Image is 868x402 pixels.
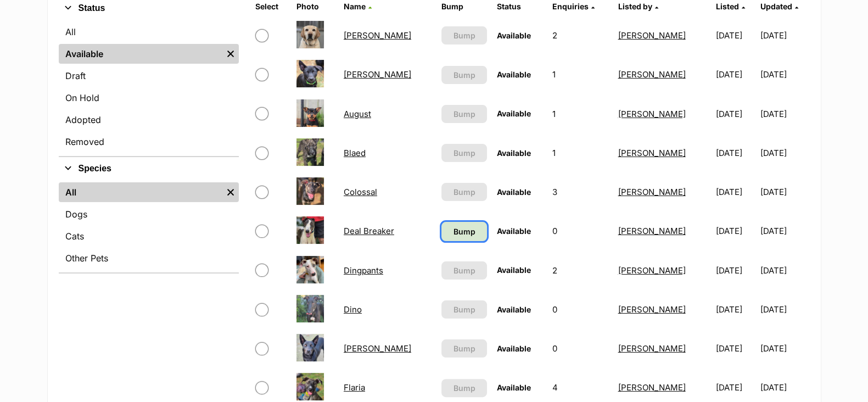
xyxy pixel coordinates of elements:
[712,16,759,54] td: [DATE]
[548,95,613,133] td: 1
[618,265,686,276] a: [PERSON_NAME]
[344,265,383,276] a: Dingpants
[441,300,487,319] button: Bump
[59,110,239,130] a: Adopted
[497,187,531,197] span: Available
[712,212,759,250] td: [DATE]
[497,344,531,353] span: Available
[344,109,371,119] a: August
[497,226,531,236] span: Available
[760,173,808,211] td: [DATE]
[548,173,613,211] td: 3
[344,2,366,11] span: Name
[441,26,487,44] button: Bump
[441,261,487,280] button: Bump
[497,148,531,158] span: Available
[760,16,808,54] td: [DATE]
[618,30,686,41] a: [PERSON_NAME]
[712,95,759,133] td: [DATE]
[760,330,808,367] td: [DATE]
[59,66,239,86] a: Draft
[712,55,759,93] td: [DATE]
[497,265,531,275] span: Available
[344,69,411,80] a: [PERSON_NAME]
[618,382,686,393] a: [PERSON_NAME]
[716,2,739,11] span: Listed
[59,132,239,152] a: Removed
[222,44,239,64] a: Remove filter
[497,305,531,314] span: Available
[618,187,686,197] a: [PERSON_NAME]
[344,30,411,41] a: [PERSON_NAME]
[618,109,686,119] a: [PERSON_NAME]
[712,252,759,289] td: [DATE]
[453,382,475,394] span: Bump
[552,2,589,11] span: translation missing: en.admin.listings.index.attributes.enquiries
[453,69,475,81] span: Bump
[548,16,613,54] td: 2
[344,226,394,236] a: Deal Breaker
[497,31,531,40] span: Available
[441,105,487,123] button: Bump
[453,343,475,354] span: Bump
[760,95,808,133] td: [DATE]
[548,291,613,328] td: 0
[760,2,798,11] a: Updated
[760,134,808,172] td: [DATE]
[552,2,595,11] a: Enquiries
[497,109,531,118] span: Available
[59,226,239,246] a: Cats
[618,2,658,11] a: Listed by
[441,222,487,241] a: Bump
[344,382,365,393] a: Flaria
[548,55,613,93] td: 1
[59,182,222,202] a: All
[760,291,808,328] td: [DATE]
[712,173,759,211] td: [DATE]
[441,66,487,84] button: Bump
[618,304,686,315] a: [PERSON_NAME]
[497,70,531,79] span: Available
[344,343,411,354] a: [PERSON_NAME]
[441,183,487,201] button: Bump
[59,22,239,42] a: All
[453,147,475,159] span: Bump
[59,1,239,15] button: Status
[344,304,362,315] a: Dino
[453,265,475,276] span: Bump
[453,226,475,237] span: Bump
[618,343,686,354] a: [PERSON_NAME]
[222,182,239,202] a: Remove filter
[441,379,487,397] button: Bump
[548,330,613,367] td: 0
[716,2,745,11] a: Listed
[344,187,377,197] a: Colossal
[760,2,792,11] span: Updated
[453,108,475,120] span: Bump
[497,383,531,392] span: Available
[59,20,239,156] div: Status
[618,226,686,236] a: [PERSON_NAME]
[59,161,239,176] button: Species
[712,291,759,328] td: [DATE]
[548,134,613,172] td: 1
[760,212,808,250] td: [DATE]
[441,144,487,162] button: Bump
[760,55,808,93] td: [DATE]
[59,204,239,224] a: Dogs
[712,330,759,367] td: [DATE]
[548,212,613,250] td: 0
[344,148,366,158] a: Blaed
[59,88,239,108] a: On Hold
[441,339,487,358] button: Bump
[618,2,652,11] span: Listed by
[453,186,475,198] span: Bump
[59,180,239,272] div: Species
[59,44,222,64] a: Available
[453,304,475,315] span: Bump
[712,134,759,172] td: [DATE]
[453,30,475,41] span: Bump
[548,252,613,289] td: 2
[618,148,686,158] a: [PERSON_NAME]
[344,2,372,11] a: Name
